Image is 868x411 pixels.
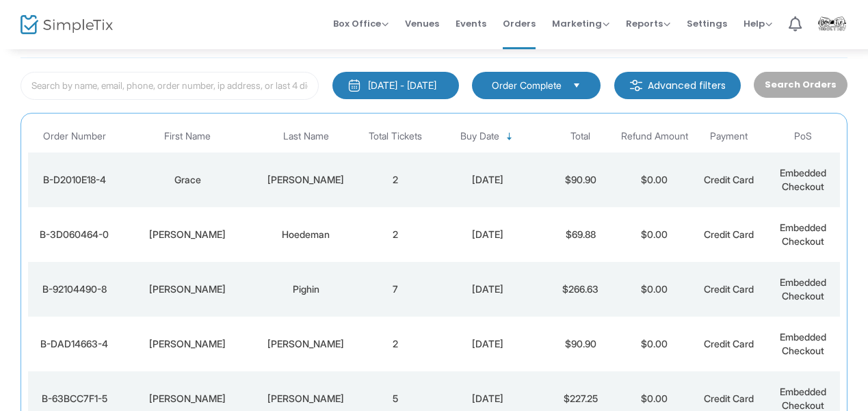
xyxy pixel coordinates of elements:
td: $0.00 [618,317,692,371]
span: Last Name [283,131,329,142]
div: Lipp-Stamp [258,392,355,406]
div: Clement [258,337,355,351]
div: 2025-08-23 [436,228,540,241]
td: 7 [358,262,432,317]
span: Credit Card [704,338,754,349]
span: Events [456,6,486,41]
m-button: Advanced filters [614,72,741,99]
td: $69.88 [543,207,617,262]
div: B-92104490-8 [31,282,118,296]
span: Embedded Checkout [780,276,826,302]
div: B-63BCC7F1-5 [31,392,118,406]
span: First Name [164,131,211,142]
td: $266.63 [543,262,617,317]
span: Embedded Checkout [780,386,826,411]
button: [DATE] - [DATE] [332,72,459,99]
div: Grace [124,173,251,187]
span: Marketing [552,17,609,30]
div: Dietrich [258,173,355,187]
td: $0.00 [618,153,692,207]
div: Gloria [124,392,251,406]
span: Settings [687,6,727,41]
div: B-DAD14663-4 [31,337,118,351]
td: 2 [358,153,432,207]
td: $0.00 [618,262,692,317]
td: $90.90 [543,317,617,371]
div: Logan [124,282,251,296]
input: Search by name, email, phone, order number, ip address, or last 4 digits of card [21,72,319,100]
span: Credit Card [704,393,754,404]
th: Total Tickets [358,120,432,153]
span: Box Office [333,17,389,30]
div: 2025-08-20 [436,337,540,351]
span: Buy Date [460,131,499,142]
div: 2025-08-19 [436,392,540,406]
div: Jeff [124,228,251,241]
td: $90.90 [543,153,617,207]
span: Sortable [504,131,515,142]
div: Pighin [258,282,355,296]
span: Credit Card [704,228,754,240]
span: Venues [405,6,439,41]
div: Arlene [124,337,251,351]
div: [DATE] - [DATE] [368,79,436,92]
div: 2025-08-21 [436,282,540,296]
span: Embedded Checkout [780,222,826,247]
img: monthly [347,79,361,92]
div: B-D2010E18-4 [31,173,118,187]
span: Embedded Checkout [780,167,826,192]
span: PoS [794,131,812,142]
span: Embedded Checkout [780,331,826,356]
span: Order Complete [492,79,562,92]
span: Payment [710,131,748,142]
th: Refund Amount [618,120,692,153]
span: Credit Card [704,283,754,295]
button: Select [567,78,586,93]
span: Help [744,17,772,30]
td: 2 [358,317,432,371]
div: Hoedeman [258,228,355,241]
div: B-3D060464-0 [31,228,118,241]
td: $0.00 [618,207,692,262]
span: Reports [626,17,670,30]
th: Total [543,120,617,153]
img: filter [629,79,643,92]
span: Credit Card [704,174,754,185]
span: Order Number [43,131,106,142]
td: 2 [358,207,432,262]
span: Orders [503,6,536,41]
div: 2025-08-24 [436,173,540,187]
